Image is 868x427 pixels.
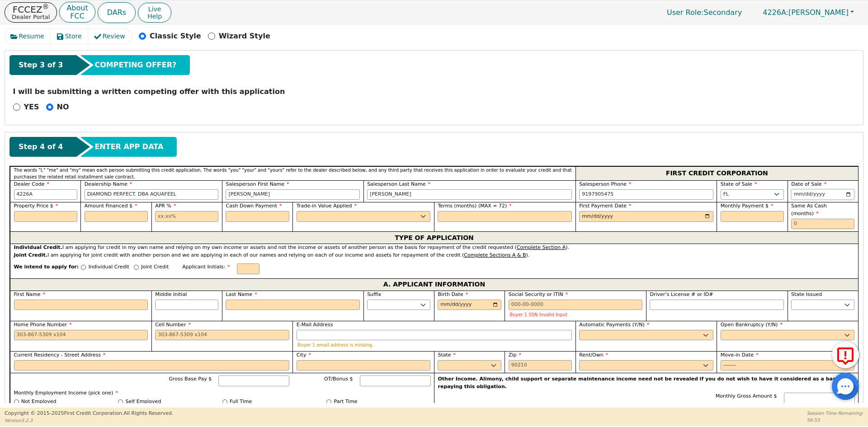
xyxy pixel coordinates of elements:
[791,203,827,216] span: Same As Cash (months)
[94,60,176,70] span: COMPETING OFFER?
[791,291,822,297] span: State Issued
[85,181,132,187] span: Dealership Name
[66,5,88,12] p: About
[383,279,485,291] span: A. APPLICANT INFORMATION
[438,375,855,390] p: Other Income. Alimony, child support or separate maintenance income need not be revealed if you d...
[667,8,703,17] span: User Role :
[579,211,713,222] input: YYYY-MM-DD
[14,322,72,328] span: Home Phone Number
[5,2,57,23] button: FCCEZ®Dealer Portal
[226,203,282,209] span: Cash Down Payment
[51,29,89,44] button: Store
[334,398,358,406] label: Part Time
[89,263,129,271] p: Individual Credit
[509,360,572,371] input: 90210
[579,189,713,200] input: 303-867-5309 x104
[150,31,201,42] p: Classic Style
[579,203,631,209] span: First Payment Date
[438,300,501,310] input: YYYY-MM-DD
[509,312,642,317] p: Buyer 1 SSN Invalid Input
[650,291,713,297] span: Driver’s License # or ID#
[66,13,88,20] p: FCC
[14,181,49,187] span: Dealer Code
[42,3,49,11] sup: ®
[14,291,46,297] span: First Name
[57,102,69,113] p: NO
[219,31,270,42] p: Wizard Style
[367,291,381,297] span: Suffix
[753,5,863,19] button: 4226A:[PERSON_NAME]
[155,330,289,341] input: 303-867-5309 x104
[59,2,95,23] button: AboutFCC
[155,203,176,209] span: APR %
[438,203,507,209] span: Terms (months) (MAX = 72)
[832,341,859,368] button: Report Error to FCC
[791,181,826,187] span: Date of Sale
[721,181,757,187] span: State of Sale
[721,360,855,371] input: YYYY-MM-DD
[19,141,63,152] span: Step 4 of 4
[297,203,357,209] span: Trade-in Value Applied
[297,352,311,358] span: City
[297,322,333,328] span: E-Mail Address
[10,166,576,180] div: The words "I," "me" and "my" mean each person submitting this credit application. The words "you"...
[65,32,82,41] span: Store
[14,263,79,278] span: We intend to apply for:
[182,264,230,270] span: Applicant Initials:
[88,29,132,44] button: Review
[5,417,173,424] p: Version 3.2.3
[230,398,252,406] label: Full Time
[721,322,783,328] span: Open Bankruptcy (Y/N)
[791,189,854,200] input: YYYY-MM-DD
[98,2,136,23] button: DARs
[14,330,148,341] input: 303-867-5309 x104
[763,8,788,17] span: 4226A:
[138,3,171,23] button: LiveHelp
[155,322,191,328] span: Cell Number
[19,32,44,41] span: Resume
[85,203,137,209] span: Amount Financed $
[5,29,51,44] button: Resume
[14,252,855,259] div: I am applying for joint credit with another person and we are applying in each of our names and r...
[169,376,212,382] span: Gross Base Pay $
[716,393,777,399] span: Monthly Gross Amount $
[763,8,849,17] span: [PERSON_NAME]
[395,232,474,244] span: TYPE OF APPLICATION
[14,252,47,258] strong: Joint Credit.
[147,5,162,13] span: Live
[666,168,768,179] span: FIRST CREDIT CORPORATION
[14,352,106,358] span: Current Residency - Street Address
[807,417,863,423] p: 56:53
[509,300,643,310] input: 000-00-0000
[14,244,855,252] div: I am applying for credit in my own name and relying on my own income or assets and not the income...
[226,181,289,187] span: Salesperson First Name
[5,410,173,418] p: Copyright © 2015- 2025 First Credit Corporation.
[297,343,571,347] p: Buyer 1 email address is missing.
[509,291,568,297] span: Social Security or ITIN
[579,322,649,328] span: Automatic Payments (Y/N)
[21,398,56,406] label: Not Employed
[14,203,58,209] span: Property Price $
[155,291,187,297] span: Middle Initial
[24,102,39,113] p: YES
[509,352,521,358] span: Zip
[791,219,854,230] input: 0
[141,263,169,271] p: Joint Credit
[94,141,163,152] span: ENTER APP DATA
[19,60,63,70] span: Step 3 of 3
[14,244,62,250] strong: Individual Credit.
[464,252,526,258] u: Complete Sections A & B
[126,398,161,406] label: Self Employed
[807,410,863,417] p: Session Time Remaining:
[579,181,631,187] span: Salesperson Phone
[13,86,855,97] p: I will be submitting a written competing offer with this application
[658,4,751,21] p: Secondary
[103,32,125,41] span: Review
[226,291,257,297] span: Last Name
[14,389,431,397] p: Monthly Employment Income (pick one)
[367,181,430,187] span: Salesperson Last Name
